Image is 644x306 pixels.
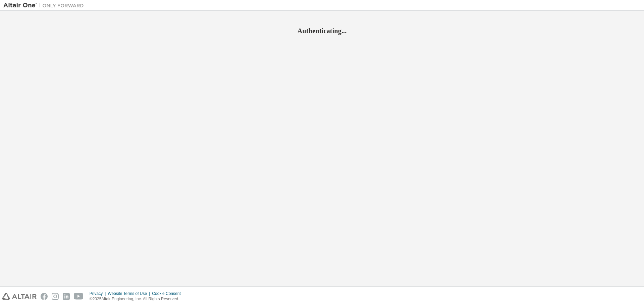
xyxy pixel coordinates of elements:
div: Website Terms of Use [108,291,152,296]
div: Cookie Consent [152,291,184,296]
img: facebook.svg [41,293,48,300]
img: altair_logo.svg [2,293,37,300]
img: instagram.svg [52,293,59,300]
img: linkedin.svg [63,293,70,300]
div: Privacy [90,291,108,296]
img: Altair One [3,2,87,9]
img: youtube.svg [74,293,84,300]
h2: Authenticating... [3,27,641,35]
p: © 2025 Altair Engineering, Inc. All Rights Reserved. [90,296,185,302]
